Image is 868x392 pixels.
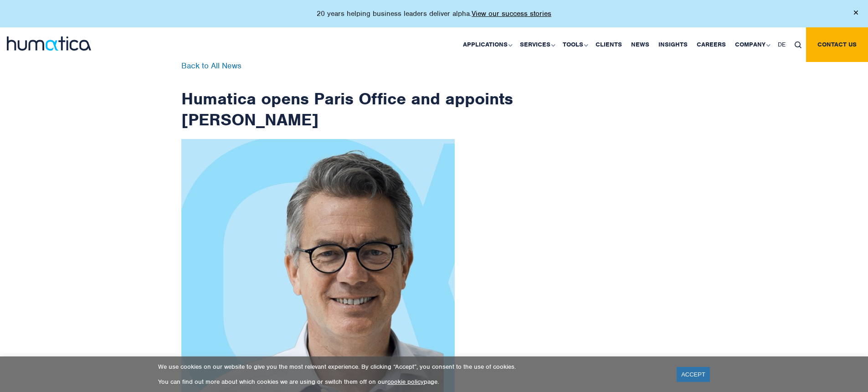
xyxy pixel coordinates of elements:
span: DE [778,41,786,48]
a: ACCEPT [677,367,710,382]
a: cookie policy [387,378,424,386]
a: News [627,27,654,62]
p: 20 years helping business leaders deliver alpha. [317,9,551,18]
a: Tools [558,27,591,62]
h1: Humatica opens Paris Office and appoints [PERSON_NAME] [181,62,514,130]
a: View our success stories [472,9,551,18]
a: DE [773,27,790,62]
a: Applications [458,27,515,62]
a: Clients [591,27,627,62]
p: We use cookies on our website to give you the most relevant experience. By clicking “Accept”, you... [158,363,665,371]
a: Back to All News [181,61,241,71]
a: Careers [692,27,730,62]
img: logo [7,36,91,51]
a: Services [515,27,558,62]
a: Contact us [806,27,868,62]
p: You can find out more about which cookies we are using or switch them off on our page. [158,378,665,386]
a: Company [730,27,773,62]
img: search_icon [795,41,801,48]
a: Insights [654,27,692,62]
